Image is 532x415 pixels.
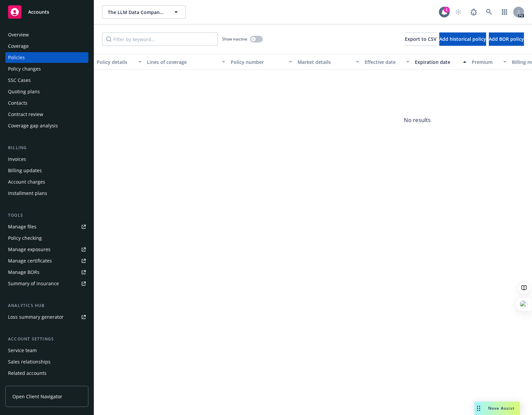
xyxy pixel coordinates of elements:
div: Manage files [8,221,36,232]
a: Quoting plans [5,86,88,97]
div: Account settings [5,336,88,342]
span: Open Client Navigator [12,393,62,400]
button: Premium [469,54,509,70]
div: Policy number [231,59,285,66]
div: Related accounts [8,368,47,379]
div: Service team [8,345,37,356]
button: Nova Assist [474,402,520,415]
button: Add BOR policy [489,32,524,46]
a: Search [482,5,496,19]
div: Coverage [8,41,29,51]
div: Manage BORs [8,267,40,278]
div: Policies [8,52,25,63]
button: Effective date [362,54,412,70]
a: Billing updates [5,165,88,176]
a: Contacts [5,98,88,108]
a: Client features [5,379,88,390]
div: Policy details [97,59,134,66]
div: Billing [5,144,88,151]
a: Loss summary generator [5,312,88,322]
a: Policy checking [5,233,88,243]
a: Manage exposures [5,244,88,255]
a: Manage certificates [5,255,88,266]
a: Account charges [5,177,88,187]
a: Switch app [498,5,511,19]
div: Loss summary generator [8,312,64,322]
a: SSC Cases [5,75,88,86]
div: Contacts [8,98,27,108]
a: Accounts [5,3,88,21]
div: Policy checking [8,233,42,243]
button: Add historical policy [439,32,486,46]
a: Summary of insurance [5,278,88,289]
button: Expiration date [412,54,469,70]
span: Show inactive [222,36,247,42]
div: Coverage gap analysis [8,120,58,131]
button: Market details [295,54,362,70]
span: Nova Assist [488,405,515,411]
a: Service team [5,345,88,356]
div: Policy changes [8,64,41,74]
button: Export to CSV [405,32,437,46]
a: Contract review [5,109,88,120]
div: Tools [5,212,88,219]
div: SSC Cases [8,75,31,86]
div: Manage exposures [8,244,51,255]
button: Policy details [94,54,144,70]
span: The LLM Data Company, Inc. [108,9,166,16]
div: Effective date [365,59,402,66]
input: Filter by keyword... [102,32,218,46]
div: Invoices [8,154,26,165]
div: Summary of insurance [8,278,59,289]
div: Drag to move [474,402,483,415]
span: Accounts [28,9,49,15]
div: Manage certificates [8,255,52,266]
a: Coverage gap analysis [5,120,88,131]
button: The LLM Data Company, Inc. [102,5,186,19]
div: Contract review [8,109,43,120]
div: Analytics hub [5,302,88,309]
a: Invoices [5,154,88,165]
a: Report a Bug [467,5,480,19]
a: Manage BORs [5,267,88,278]
a: Coverage [5,41,88,51]
div: Expiration date [415,59,459,66]
a: Related accounts [5,368,88,379]
a: Manage files [5,221,88,232]
div: Billing updates [8,165,42,176]
div: Sales relationships [8,356,51,367]
div: Premium [472,59,499,66]
div: Quoting plans [8,86,40,97]
div: Market details [298,59,352,66]
a: Installment plans [5,188,88,199]
span: Add historical policy [439,36,486,42]
a: Policies [5,52,88,63]
span: Export to CSV [405,36,437,42]
a: Sales relationships [5,356,88,367]
div: 1 [444,7,450,13]
a: Overview [5,29,88,40]
button: Policy number [228,54,295,70]
div: Installment plans [8,188,47,199]
a: Policy changes [5,64,88,74]
div: Overview [8,29,29,40]
a: Start snowing [452,5,465,19]
div: Account charges [8,177,45,187]
div: Lines of coverage [147,59,218,66]
div: Client features [8,379,41,390]
span: Add BOR policy [489,36,524,42]
button: Lines of coverage [144,54,228,70]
